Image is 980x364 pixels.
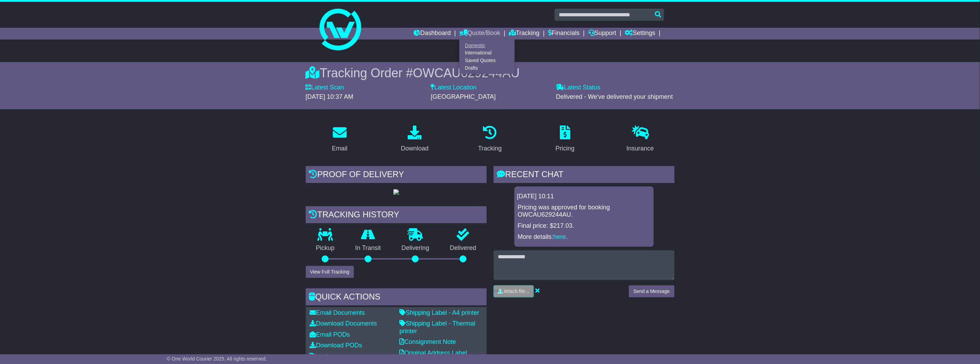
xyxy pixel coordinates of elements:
[431,84,477,92] label: Latest Location
[306,93,354,100] span: [DATE] 10:37 AM
[478,144,502,153] div: Tracking
[548,28,580,40] a: Financials
[345,244,391,252] p: In Transit
[556,144,575,153] div: Pricing
[518,233,650,241] p: More details: .
[306,244,345,252] p: Pickup
[400,349,467,356] a: Original Address Label
[440,244,487,252] p: Delivered
[460,64,514,72] a: Drafts
[401,144,429,153] div: Download
[306,66,675,80] div: Tracking Order #
[588,28,616,40] a: Support
[393,189,399,195] img: GetPodImage
[459,28,500,40] a: Quote/Book
[554,233,566,240] a: here
[517,193,651,200] div: [DATE] 10:11
[306,206,487,225] div: Tracking history
[518,222,650,230] p: Final price: $217.03.
[460,57,514,64] a: Saved Quotes
[310,309,365,316] a: Email Documents
[518,204,650,219] p: Pricing was approved for booking OWCAU629244AU.
[400,320,476,335] a: Shipping Label - Thermal printer
[551,123,579,156] a: Pricing
[556,93,673,100] span: Delivered - We've delivered your shipment
[494,166,675,185] div: RECENT CHAT
[400,338,456,345] a: Consignment Note
[310,320,377,327] a: Download Documents
[391,244,440,252] p: Delivering
[306,266,354,278] button: View Full Tracking
[310,342,362,349] a: Download PODs
[622,123,659,156] a: Insurance
[556,84,600,92] label: Latest Status
[397,123,433,156] a: Download
[332,144,347,153] div: Email
[460,42,514,49] a: Domestic
[327,123,352,156] a: Email
[306,288,487,307] div: Quick Actions
[310,331,350,338] a: Email PODs
[414,28,451,40] a: Dashboard
[459,40,515,74] div: Quote/Book
[509,28,539,40] a: Tracking
[400,309,479,316] a: Shipping Label - A4 printer
[625,28,656,40] a: Settings
[167,356,267,362] span: © One World Courier 2025. All rights reserved.
[460,49,514,57] a: International
[413,66,520,80] span: OWCAU629244AU
[431,93,496,100] span: [GEOGRAPHIC_DATA]
[306,84,344,92] label: Latest Scan
[310,353,335,360] a: Invoice
[306,166,487,185] div: Proof of Delivery
[627,144,654,153] div: Insurance
[629,285,674,297] button: Send a Message
[474,123,506,156] a: Tracking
